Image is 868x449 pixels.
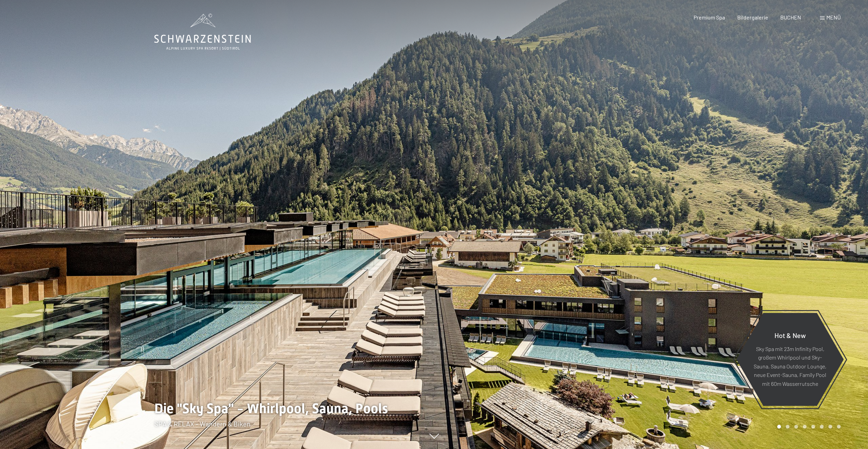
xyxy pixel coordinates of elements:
[694,14,725,20] a: Premium Spa
[774,331,806,339] span: Hot & New
[837,425,841,429] div: Carousel Page 8
[826,14,841,20] span: Menü
[753,344,827,388] p: Sky Spa mit 23m Infinity Pool, großem Whirlpool und Sky-Sauna, Sauna Outdoor Lounge, neue Event-S...
[786,425,789,429] div: Carousel Page 2
[777,425,781,429] div: Carousel Page 1 (Current Slide)
[794,425,798,429] div: Carousel Page 3
[736,312,844,406] a: Hot & New Sky Spa mit 23m Infinity Pool, großem Whirlpool und Sky-Sauna, Sauna Outdoor Lounge, ne...
[828,425,832,429] div: Carousel Page 7
[775,425,841,429] div: Carousel Pagination
[803,425,807,429] div: Carousel Page 4
[811,425,815,429] div: Carousel Page 5
[820,425,824,429] div: Carousel Page 6
[780,14,801,20] a: BUCHEN
[737,14,768,20] a: Bildergalerie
